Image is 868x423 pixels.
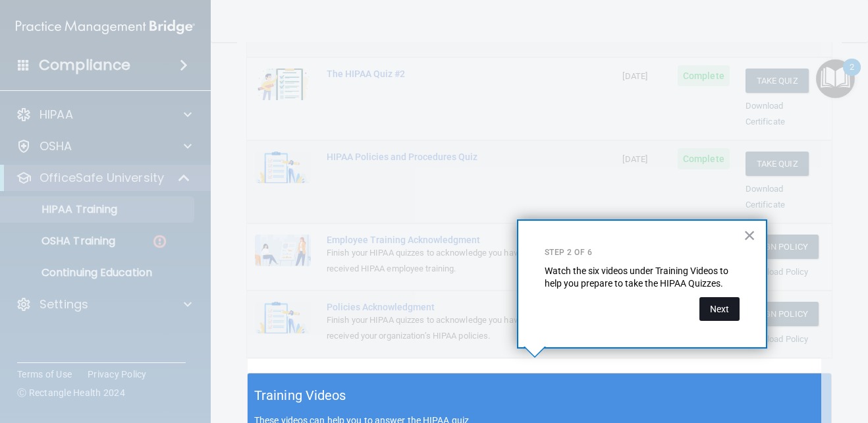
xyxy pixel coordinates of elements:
[254,384,346,407] h5: Training Videos
[545,247,740,258] p: Step 2 of 6
[545,265,740,291] p: Watch the six videos under Training Videos to help you prepare to take the HIPAA Quizzes.
[744,225,756,246] button: Close
[699,297,740,321] button: Next
[640,329,852,382] iframe: Drift Widget Chat Controller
